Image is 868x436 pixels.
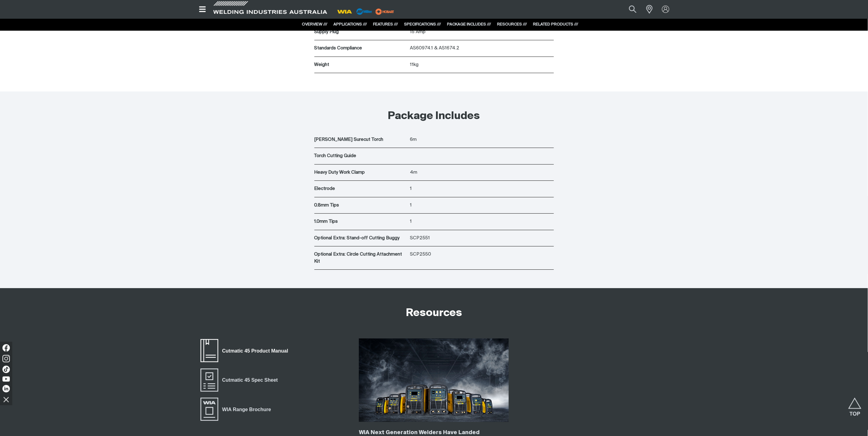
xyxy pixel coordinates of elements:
img: Instagram [2,355,10,362]
span: WIA Range Brochure [218,405,275,413]
p: Weight [314,61,407,68]
span: Cutmatic 45 Product Manual [218,347,292,355]
a: SPECIFICATIONS /// [404,22,441,26]
p: [PERSON_NAME] Surecut Torch [314,136,407,143]
p: Heavy Duty Work Clamp [314,169,407,176]
a: APPLICATIONS /// [334,22,367,26]
p: SCP2550 [410,251,554,258]
input: Product name or item number... [614,2,643,16]
a: FEATURES /// [373,22,398,26]
p: 1 [410,218,554,225]
a: RESOURCES /// [497,22,527,26]
p: 1 [410,202,554,209]
h2: Resources [406,307,462,320]
span: Cutmatic 45 Spec Sheet [218,376,282,384]
a: Cutmatic 45 Spec Sheet [200,368,282,392]
button: Scroll to top [848,398,862,411]
p: Standards Compliance [314,45,407,52]
a: WIA Next Generation Welders Have Landed [359,430,480,435]
p: AS60974.1 & AS1674.2 [410,45,554,52]
img: TikTok [2,366,10,373]
p: Torch Cutting Guide [314,152,407,160]
a: OVERVIEW /// [302,22,328,26]
a: Cutmatic 45 Product Manual [200,338,292,363]
a: miller [374,9,396,14]
p: 1.0mm Tips [314,218,407,225]
p: Optional Extra: Stand-off Cutting Buggy [314,235,407,242]
img: LinkedIn [2,385,10,392]
button: Search products [622,2,643,16]
a: WIA Range Brochure [200,397,275,422]
p: 6m [410,136,554,143]
a: RELATED PRODUCTS /// [533,22,578,26]
h2: Package Includes [388,110,480,123]
img: hide socials [1,394,11,405]
p: 11kg [410,61,554,68]
p: Supply Plug [314,29,407,36]
p: 1 [410,185,554,192]
p: 0.8mm Tips [314,202,407,209]
p: Optional Extra: Circle Cutting Attachment Kit [314,251,407,265]
a: PACKAGE INCLUDES /// [447,22,491,26]
p: 15 Amp [410,29,554,36]
img: miller [374,7,396,16]
p: 4m [410,169,554,176]
p: Electrode [314,185,407,192]
img: YouTube [2,376,10,382]
p: SCP2551 [410,235,554,242]
img: WIA Next Generation Welders Have Landed [359,338,509,422]
img: Facebook [2,344,10,352]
